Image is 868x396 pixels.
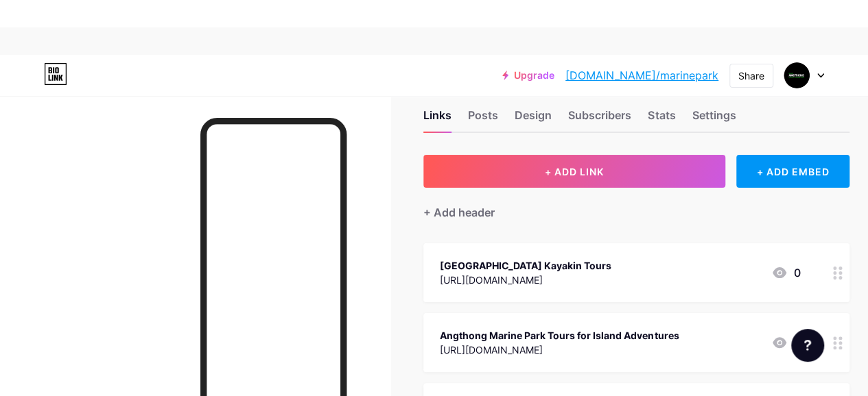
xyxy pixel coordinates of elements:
[440,328,679,343] div: Angthong Marine Park Tours for Island Adventures
[736,155,849,188] div: + ADD EMBED
[692,107,736,132] div: Settings
[440,258,611,273] div: [GEOGRAPHIC_DATA] Kayakin Tours
[784,62,810,88] img: marinepark
[771,264,800,281] div: 0
[771,334,800,351] div: 0
[565,67,718,84] a: [DOMAIN_NAME]/marinepark
[423,204,495,221] div: + Add header
[423,155,725,188] button: + ADD LINK
[738,69,764,83] div: Share
[545,166,604,177] span: + ADD LINK
[440,273,611,287] div: [URL][DOMAIN_NAME]
[502,70,554,81] a: Upgrade
[423,107,451,132] div: Links
[515,107,552,132] div: Design
[440,343,679,357] div: [URL][DOMAIN_NAME]
[648,107,675,132] div: Stats
[568,107,631,132] div: Subscribers
[468,107,498,132] div: Posts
